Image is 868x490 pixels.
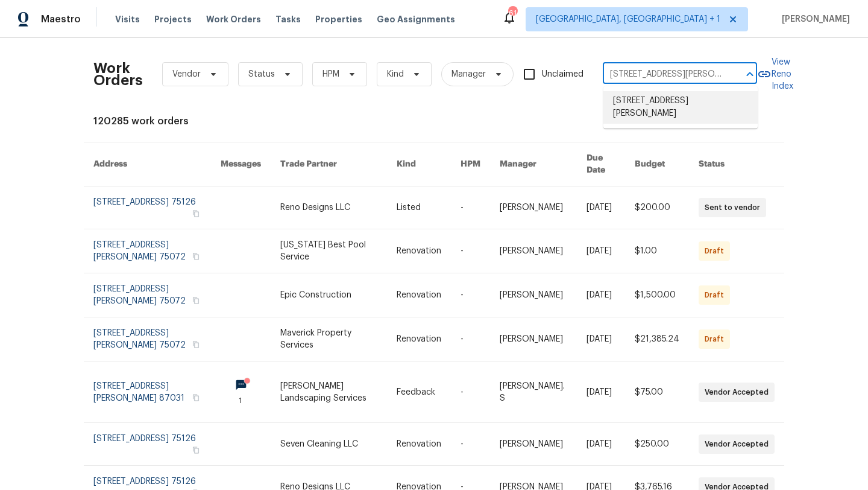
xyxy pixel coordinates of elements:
span: Geo Assignments [377,13,455,25]
button: Copy Address [190,251,201,262]
td: Renovation [387,273,451,317]
td: [PERSON_NAME] [490,423,577,466]
th: Trade Partner [271,142,387,186]
td: - [451,423,490,466]
th: Kind [387,142,451,186]
td: Listed [387,186,451,229]
span: Maestro [41,13,81,25]
td: [PERSON_NAME]. S [490,361,577,423]
span: [PERSON_NAME] [777,13,850,25]
span: Status [248,68,275,80]
button: Copy Address [190,339,201,350]
th: Manager [490,142,577,186]
button: Close [741,66,758,83]
td: - [451,186,490,229]
span: Tasks [275,15,301,24]
td: - [451,229,490,273]
span: Manager [451,68,486,80]
td: Feedback [387,361,451,423]
td: Renovation [387,423,451,466]
td: [PERSON_NAME] [490,186,577,229]
td: Renovation [387,229,451,273]
th: Budget [625,142,689,186]
div: 120285 work orders [93,115,775,127]
td: [US_STATE] Best Pool Service [271,229,387,273]
th: Messages [211,142,271,186]
th: Address [84,142,211,186]
span: Work Orders [206,13,261,25]
button: Copy Address [190,295,201,306]
td: Seven Cleaning LLC [271,423,387,466]
td: [PERSON_NAME] Landscaping Services [271,361,387,423]
button: Copy Address [190,208,201,219]
td: - [451,317,490,361]
button: Copy Address [190,392,201,403]
td: - [451,273,490,317]
span: HPM [322,68,339,80]
span: Projects [154,13,192,25]
td: Maverick Property Services [271,317,387,361]
td: [PERSON_NAME] [490,273,577,317]
span: Vendor [172,68,201,80]
div: 61 [508,7,517,19]
td: [PERSON_NAME] [490,317,577,361]
span: Kind [387,68,404,80]
a: View Reno Index [757,56,793,92]
h2: Work Orders [93,62,143,86]
th: Due Date [577,142,625,186]
button: Copy Address [190,445,201,456]
td: Renovation [387,317,451,361]
li: [STREET_ADDRESS][PERSON_NAME] [603,91,758,124]
td: Epic Construction [271,273,387,317]
input: Enter in an address [603,65,723,84]
td: Reno Designs LLC [271,186,387,229]
span: Visits [115,13,140,25]
span: [GEOGRAPHIC_DATA], [GEOGRAPHIC_DATA] + 1 [536,13,720,25]
th: Status [689,142,784,186]
th: HPM [451,142,490,186]
td: [PERSON_NAME] [490,229,577,273]
span: Unclaimed [542,68,583,81]
span: Properties [315,13,362,25]
td: - [451,361,490,423]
